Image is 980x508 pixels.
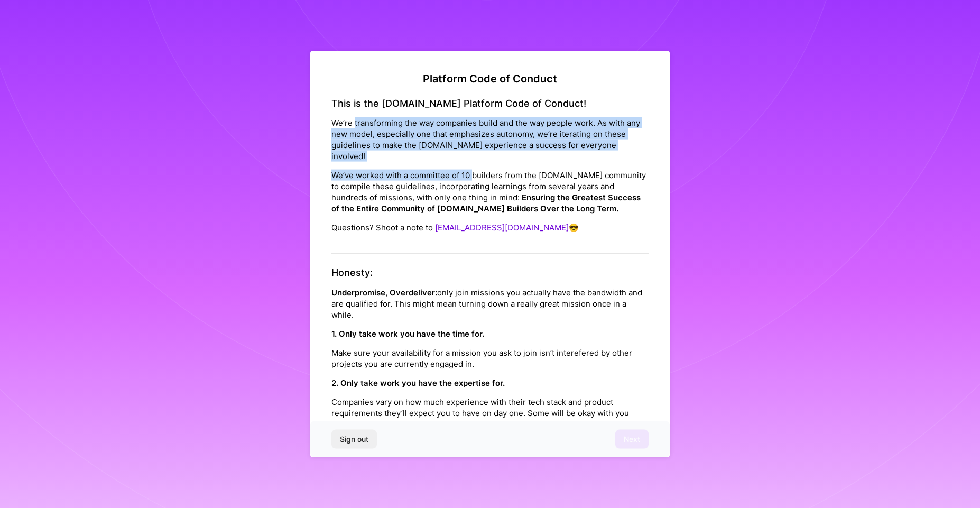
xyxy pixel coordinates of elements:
[331,97,649,109] h4: This is the [DOMAIN_NAME] Platform Code of Conduct!
[331,72,649,85] h2: Platform Code of Conduct
[331,377,505,387] strong: 2. Only take work you have the expertise for.
[331,396,649,429] p: Companies vary on how much experience with their tech stack and product requirements they’ll expe...
[331,192,641,214] strong: Ensuring the Greatest Success of the Entire Community of [DOMAIN_NAME] Builders Over the Long Term.
[331,347,649,369] p: Make sure your availability for a mission you ask to join isn’t interefered by other projects you...
[435,223,569,233] a: [EMAIL_ADDRESS][DOMAIN_NAME]
[340,434,368,445] span: Sign out
[331,222,649,233] p: Questions? Shoot a note to 😎
[331,117,649,162] p: We’re transforming the way companies build and the way people work. As with any new model, especi...
[331,170,649,214] p: We’ve worked with a committee of 10 builders from the [DOMAIN_NAME] community to compile these gu...
[331,267,649,279] h4: Honesty:
[331,287,437,297] strong: Underpromise, Overdeliver:
[331,430,377,449] button: Sign out
[331,287,649,320] p: only join missions you actually have the bandwidth and are qualified for. This might mean turning...
[331,328,484,338] strong: 1. Only take work you have the time for.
